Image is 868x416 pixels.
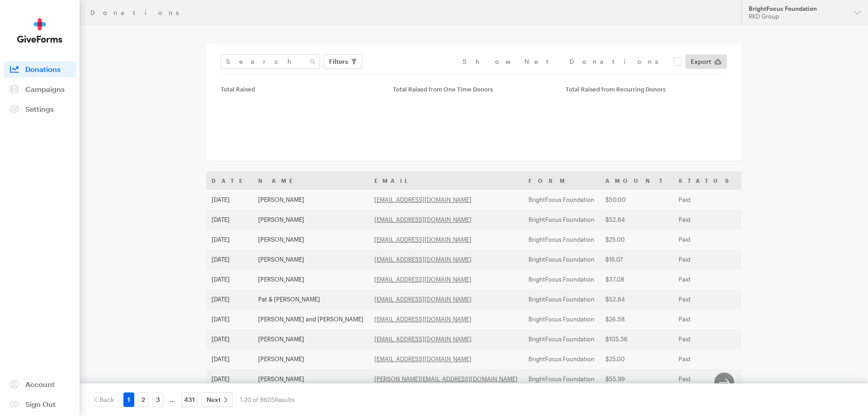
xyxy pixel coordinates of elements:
[600,230,673,249] td: $25.00
[600,210,673,230] td: $52.84
[523,190,600,210] td: BrightFocus Foundation
[253,249,369,269] td: [PERSON_NAME]
[206,190,253,210] td: [DATE]
[600,289,673,309] td: $52.84
[329,56,348,67] span: Filters
[673,190,740,210] td: Paid
[206,309,253,329] td: [DATE]
[523,369,600,389] td: BrightFocus Foundation
[25,65,61,73] span: Donations
[740,369,843,389] td: One time
[600,190,673,210] td: $50.00
[673,309,740,329] td: Paid
[740,210,843,230] td: One time
[600,172,673,190] th: Amount
[4,101,76,117] a: Settings
[374,296,472,303] a: [EMAIL_ADDRESS][DOMAIN_NAME]
[740,190,843,210] td: Monthly
[374,196,472,203] a: [EMAIL_ADDRESS][DOMAIN_NAME]
[25,400,56,408] span: Sign Out
[691,56,711,67] span: Export
[240,392,294,407] div: 1-20 of 8605
[4,61,76,77] a: Donations
[152,392,163,407] a: 3
[740,249,843,269] td: One time
[740,309,843,329] td: One time
[740,230,843,249] td: Monthly
[206,249,253,269] td: [DATE]
[374,335,472,343] a: [EMAIL_ADDRESS][DOMAIN_NAME]
[673,289,740,309] td: Paid
[740,349,843,369] td: One time
[324,54,362,69] button: Filters
[253,369,369,389] td: [PERSON_NAME]
[523,210,600,230] td: BrightFocus Foundation
[253,269,369,289] td: [PERSON_NAME]
[201,392,233,407] a: Next
[206,269,253,289] td: [DATE]
[600,329,673,349] td: $105.36
[253,230,369,249] td: [PERSON_NAME]
[4,376,76,392] a: Account
[181,392,198,407] a: 431
[17,18,62,43] img: GiveForms
[253,172,369,190] th: Name
[740,329,843,349] td: One time
[673,249,740,269] td: Paid
[523,329,600,349] td: BrightFocus Foundation
[374,276,472,283] a: [EMAIL_ADDRESS][DOMAIN_NAME]
[566,86,727,93] div: Total Raised from Recurring Donors
[740,269,843,289] td: One time
[673,210,740,230] td: Paid
[673,369,740,389] td: Paid
[253,349,369,369] td: [PERSON_NAME]
[253,190,369,210] td: [PERSON_NAME]
[374,375,518,383] a: [PERSON_NAME][EMAIL_ADDRESS][DOMAIN_NAME]
[523,309,600,329] td: BrightFocus Foundation
[600,309,673,329] td: $26.58
[523,172,600,190] th: Form
[673,172,740,190] th: Status
[206,210,253,230] td: [DATE]
[523,249,600,269] td: BrightFocus Foundation
[374,355,472,363] a: [EMAIL_ADDRESS][DOMAIN_NAME]
[253,329,369,349] td: [PERSON_NAME]
[673,329,740,349] td: Paid
[374,316,472,323] a: [EMAIL_ADDRESS][DOMAIN_NAME]
[600,269,673,289] td: $37.08
[206,172,253,190] th: Date
[206,329,253,349] td: [DATE]
[600,369,673,389] td: $55.99
[369,172,523,190] th: Email
[221,54,320,69] input: Search Name & Email
[221,86,382,93] div: Total Raised
[25,105,54,113] span: Settings
[25,380,55,388] span: Account
[673,349,740,369] td: Paid
[4,81,76,97] a: Campaigns
[4,396,76,412] a: Sign Out
[374,236,472,243] a: [EMAIL_ADDRESS][DOMAIN_NAME]
[523,289,600,309] td: BrightFocus Foundation
[673,269,740,289] td: Paid
[600,249,673,269] td: $16.07
[374,256,472,263] a: [EMAIL_ADDRESS][DOMAIN_NAME]
[600,349,673,369] td: $25.00
[25,85,65,93] span: Campaigns
[206,289,253,309] td: [DATE]
[749,5,847,13] div: BrightFocus Foundation
[253,289,369,309] td: Pat & [PERSON_NAME]
[523,349,600,369] td: BrightFocus Foundation
[207,394,221,405] span: Next
[138,392,149,407] a: 2
[749,13,847,20] div: RKD Group
[206,369,253,389] td: [DATE]
[740,172,843,190] th: Frequency
[275,396,294,403] span: Results
[206,349,253,369] td: [DATE]
[673,230,740,249] td: Paid
[740,289,843,309] td: One time
[523,230,600,249] td: BrightFocus Foundation
[206,230,253,249] td: [DATE]
[253,210,369,230] td: [PERSON_NAME]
